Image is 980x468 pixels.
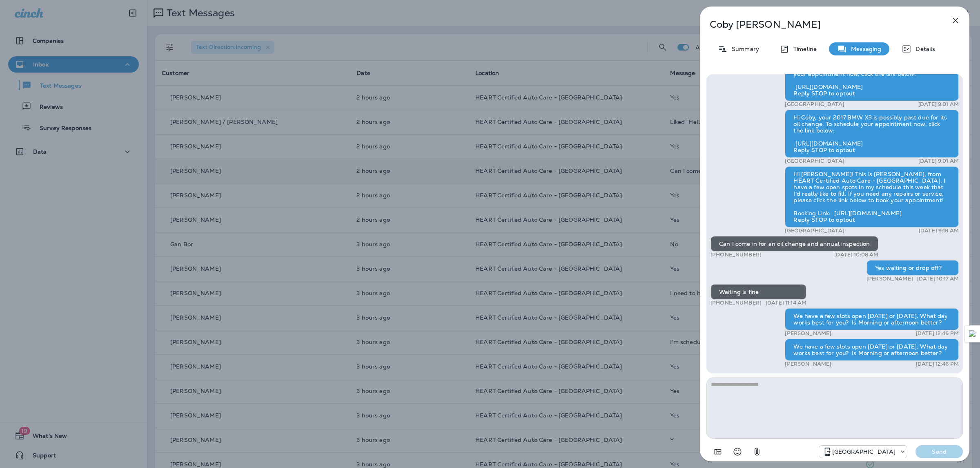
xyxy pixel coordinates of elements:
[918,158,959,164] p: [DATE] 9:01 AM
[847,46,881,52] p: Messaging
[911,46,935,52] p: Details
[832,448,895,455] p: [GEOGRAPHIC_DATA]
[785,227,844,234] p: [GEOGRAPHIC_DATA]
[916,330,959,337] p: [DATE] 12:46 PM
[710,300,762,306] p: [PHONE_NUMBER]
[916,361,959,367] p: [DATE] 12:46 PM
[785,339,959,361] div: We have a few slots open [DATE] or [DATE]. What day works best for you? Is Morning or afternoon b...
[785,308,959,330] div: We have a few slots open [DATE] or [DATE]. What day works best for you? Is Morning or afternoon b...
[785,330,831,337] p: [PERSON_NAME]
[710,19,933,30] p: Coby [PERSON_NAME]
[866,260,959,276] div: Yes waiting or drop off?
[834,252,878,258] p: [DATE] 10:08 AM
[710,284,806,300] div: Waiting is fine
[785,101,844,108] p: [GEOGRAPHIC_DATA]
[729,444,746,460] button: Select an emoji
[918,101,959,108] p: [DATE] 9:01 AM
[919,227,959,234] p: [DATE] 9:18 AM
[819,447,907,457] div: +1 (847) 262-3704
[785,158,844,164] p: [GEOGRAPHIC_DATA]
[785,166,959,227] div: Hi [PERSON_NAME]! This is [PERSON_NAME], from HEART Certified Auto Care - [GEOGRAPHIC_DATA]. I ha...
[969,330,976,338] img: Detect Auto
[866,276,913,282] p: [PERSON_NAME]
[789,46,817,52] p: Timeline
[728,46,759,52] p: Summary
[785,361,831,367] p: [PERSON_NAME]
[710,236,878,252] div: Can I come in for an oil change and annual inspection
[917,276,959,282] p: [DATE] 10:17 AM
[710,444,726,460] button: Add in a premade template
[710,252,762,258] p: [PHONE_NUMBER]
[766,300,806,306] p: [DATE] 11:14 AM
[785,110,959,158] div: Hi Coby, your 2017 BMW X3 is possibly past due for its oil change. To schedule your appointment n...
